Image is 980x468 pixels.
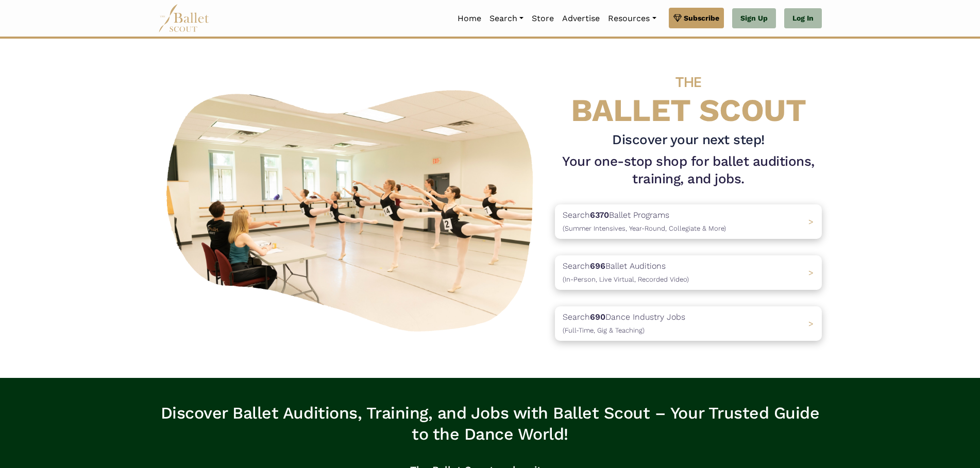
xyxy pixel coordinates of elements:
[555,204,822,239] a: Search6370Ballet Programs(Summer Intensives, Year-Round, Collegiate & More)>
[675,74,701,91] span: THE
[808,217,814,227] span: >
[732,8,776,29] a: Sign Up
[590,261,605,271] b: 696
[563,310,685,337] p: Search Dance Industry Jobs
[558,8,604,29] a: Advertise
[485,8,528,29] a: Search
[563,209,726,235] p: Search Ballet Programs
[528,8,558,29] a: Store
[563,275,689,283] span: (In-Person, Live Virtual, Recorded Video)
[563,259,689,286] p: Search Ballet Auditions
[563,224,726,232] span: (Summer Intensives, Year-Round, Collegiate & More)
[673,12,682,24] img: gem.svg
[158,403,822,445] h3: Discover Ballet Auditions, Training, and Jobs with Ballet Scout – Your Trusted Guide to the Dance...
[590,312,605,322] b: 690
[555,153,822,188] h1: Your one-stop shop for ballet auditions, training, and jobs.
[555,131,822,149] h3: Discover your next step!
[784,8,822,29] a: Log In
[555,306,822,341] a: Search690Dance Industry Jobs(Full-Time, Gig & Teaching) >
[453,8,485,29] a: Home
[669,8,724,28] a: Subscribe
[684,12,719,24] span: Subscribe
[158,79,547,338] img: A group of ballerinas talking to each other in a ballet studio
[555,59,822,127] h4: BALLET SCOUT
[590,210,609,220] b: 6370
[555,255,822,290] a: Search696Ballet Auditions(In-Person, Live Virtual, Recorded Video) >
[604,8,660,29] a: Resources
[808,268,814,278] span: >
[563,326,645,334] span: (Full-Time, Gig & Teaching)
[808,319,814,328] span: >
